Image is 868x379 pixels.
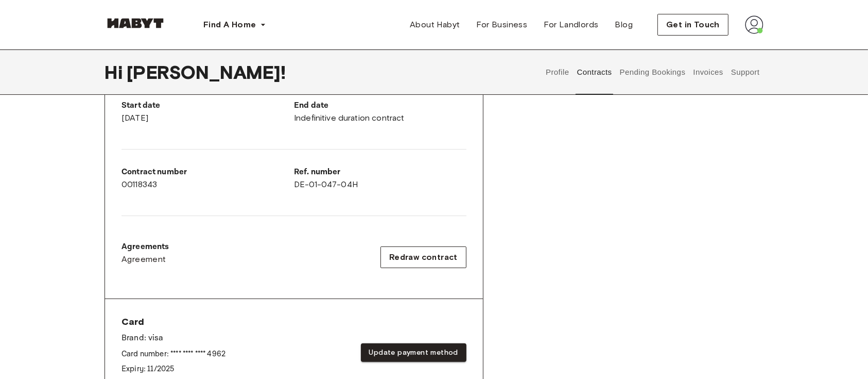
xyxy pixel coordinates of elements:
button: Invoices [692,50,724,95]
span: Find A Home [203,19,256,31]
p: Brand: visa [121,332,225,344]
img: avatar [745,15,763,34]
span: Blog [615,19,633,31]
div: Indefinitive duration contract [294,100,466,124]
button: Find A Home [195,14,274,35]
p: Ref. number [294,166,466,178]
button: Contracts [576,50,613,95]
button: Update payment method [361,343,466,362]
p: Start date [121,100,294,112]
p: End date [294,100,466,112]
span: Card [121,316,225,328]
img: Habyt [105,18,166,28]
span: Get in Touch [666,19,720,31]
span: Redraw contract [389,251,458,263]
span: [PERSON_NAME] ! [127,61,286,83]
p: Contract number [121,166,294,178]
span: For Landlords [544,19,598,31]
p: Agreements [121,241,169,253]
span: Agreement [121,253,166,266]
a: Agreement [121,253,169,266]
span: About Habyt [410,19,460,31]
div: user profile tabs [542,50,763,95]
span: For Business [477,19,528,31]
a: About Habyt [402,14,468,35]
div: 00118343 [121,166,294,191]
button: Support [730,50,761,95]
button: Get in Touch [657,14,728,36]
p: Expiry: 11 / 2025 [121,364,225,374]
a: Blog [607,14,641,35]
a: For Business [468,14,536,35]
span: Hi [105,61,127,83]
button: Redraw contract [380,246,466,268]
button: Pending Bookings [618,50,687,95]
div: [DATE] [121,100,294,124]
a: For Landlords [535,14,606,35]
div: DE-01-047-04H [294,166,466,191]
button: Profile [545,50,571,95]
